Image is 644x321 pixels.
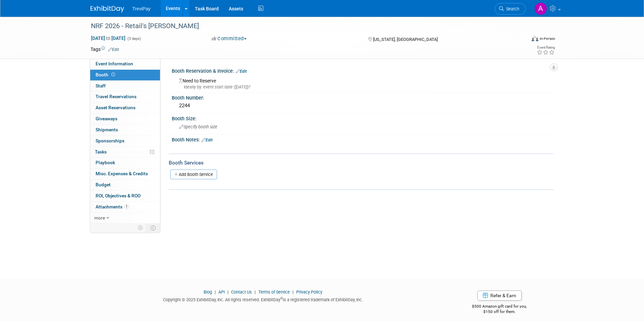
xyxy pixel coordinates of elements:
span: Specify booth size [179,124,217,129]
span: Shipments [96,127,118,132]
span: Staff [96,83,106,88]
div: NRF 2026 - Retail's [PERSON_NAME] [89,20,516,32]
div: Ideally by: event start date ([DATE])? [179,84,548,90]
span: TreviPay [132,6,151,11]
div: Booth Services [169,159,553,167]
img: Format-Inperson.png [532,36,538,41]
span: more [94,215,105,220]
a: Blog [204,290,212,295]
a: Search [495,3,526,15]
td: Tags [91,46,119,53]
span: | [291,290,295,295]
div: Booth Size: [172,114,553,122]
div: 2244 [177,101,548,111]
span: Misc. Expenses & Credits [96,171,148,176]
span: Sponsorships [96,138,124,143]
sup: ® [280,297,283,300]
span: Travel Reservations [96,94,137,99]
div: Event Rating [537,46,555,49]
a: Travel Reservations [90,91,160,102]
a: Shipments [90,125,160,135]
div: $150 off for them. [445,309,554,315]
a: Playbook [90,157,160,168]
a: Edit [202,138,213,142]
img: Andy Duong [534,2,547,15]
span: ROI, Objectives & ROO [96,193,141,198]
div: Booth Notes: [172,135,553,143]
a: Edit [236,69,247,74]
div: Booth Number: [172,93,553,101]
a: Event Information [90,59,160,69]
span: | [226,290,230,295]
div: In-Person [539,36,555,41]
a: Giveaways [90,114,160,124]
a: Misc. Expenses & Credits [90,169,160,179]
span: [US_STATE], [GEOGRAPHIC_DATA] [373,37,438,42]
button: Committed [209,35,249,42]
span: | [253,290,257,295]
a: Privacy Policy [296,290,322,295]
a: Asset Reservations [90,103,160,113]
div: Booth Reservation & Invoice: [172,66,553,75]
a: Staff [90,81,160,91]
div: Need to Reserve [177,76,548,90]
a: Add Booth Service [170,170,217,179]
span: Search [504,6,519,11]
span: Event Information [96,61,133,66]
div: $500 Amazon gift card for you, [445,299,554,315]
td: Toggle Event Tabs [147,223,160,232]
a: ROI, Objectives & ROO [90,191,160,201]
span: 1 [124,204,129,209]
a: Budget [90,180,160,190]
div: Copyright © 2025 ExhibitDay, Inc. All rights reserved. ExhibitDay is a registered trademark of Ex... [91,295,435,303]
span: Playbook [96,160,115,165]
span: Asset Reservations [96,105,136,110]
span: Attachments [96,204,129,209]
a: Contact Us [231,290,252,295]
td: Personalize Event Tab Strip [135,223,147,232]
span: Tasks [95,149,107,154]
a: Refer & Earn [477,291,522,301]
a: more [90,213,160,223]
span: | [213,290,217,295]
img: ExhibitDay [91,6,124,12]
div: Event Format [486,35,555,45]
span: Booth [96,72,116,77]
span: [DATE] [DATE] [91,35,126,41]
a: Sponsorships [90,136,160,146]
a: Attachments1 [90,202,160,212]
span: Giveaways [96,116,117,121]
span: (3 days) [127,37,141,41]
a: Terms of Service [258,290,290,295]
a: Booth [90,70,160,80]
a: Edit [108,47,119,52]
span: Booth not reserved yet [110,72,116,77]
a: Tasks [90,147,160,157]
span: to [105,36,111,41]
a: API [218,290,225,295]
span: Budget [96,182,111,187]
